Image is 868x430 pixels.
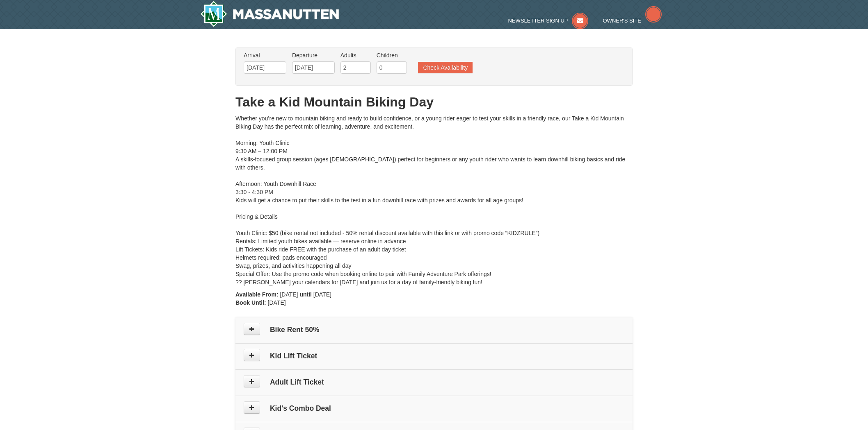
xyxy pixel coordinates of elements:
h4: Bike Rent 50% [244,326,624,334]
label: Children [377,51,407,59]
label: Departure [292,51,335,59]
strong: until [299,291,312,298]
a: Owner's Site [603,18,662,24]
h4: Adult Lift Ticket [244,378,624,386]
label: Adults [340,51,371,59]
h1: Take a Kid Mountain Biking Day [235,94,633,110]
img: Massanutten Resort Logo [200,1,339,27]
a: Massanutten Resort [200,1,339,27]
h4: Kid's Combo Deal [244,404,624,412]
h4: Kid Lift Ticket [244,352,624,360]
div: Whether you’re new to mountain biking and ready to build confidence, or a young rider eager to te... [235,114,633,286]
span: [DATE] [268,299,286,306]
span: Owner's Site [603,18,642,24]
span: Newsletter Sign Up [508,18,568,24]
button: Check Availability [418,62,473,73]
a: Newsletter Sign Up [508,18,589,24]
span: [DATE] [280,291,298,298]
strong: Available From: [235,291,279,298]
span: [DATE] [313,291,331,298]
label: Arrival [244,51,286,59]
strong: Book Until: [235,299,266,306]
